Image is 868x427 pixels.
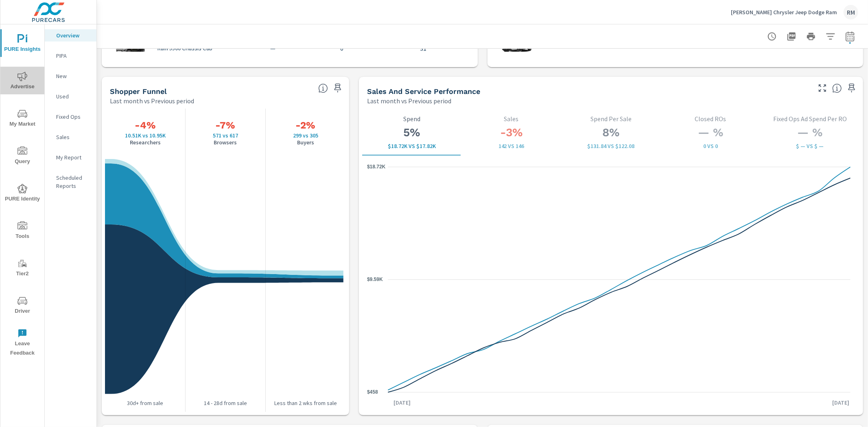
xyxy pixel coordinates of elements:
[369,143,455,149] p: $18,721 vs $17,823
[568,143,654,149] p: $131.84 vs $122.08
[367,96,451,106] p: Last month vs Previous period
[3,34,42,54] span: PURE Insights
[842,28,858,45] button: Select Date Range
[110,96,194,106] p: Last month vs Previous period
[667,115,754,122] p: Closed ROs
[3,146,42,166] span: Query
[568,115,654,122] p: Spend Per Sale
[826,399,855,407] p: [DATE]
[45,151,96,163] div: My Report
[3,109,42,129] span: My Market
[468,126,555,139] h3: -3%
[45,50,96,62] div: PIPA
[767,126,853,139] h3: — %
[0,24,44,361] div: nav menu
[45,131,96,143] div: Sales
[45,111,96,123] div: Fixed Ops
[110,87,167,96] h5: Shopper Funnel
[369,115,455,122] p: Spend
[3,72,42,91] span: Advertise
[56,52,90,60] p: PIPA
[56,174,90,190] p: Scheduled Reports
[45,29,96,41] div: Overview
[56,31,90,39] p: Overview
[844,5,858,20] div: RM
[331,82,344,95] span: Save this to your personalized report
[816,82,829,95] button: Make Fullscreen
[369,126,455,139] h3: 5%
[3,259,42,279] span: Tier2
[56,113,90,121] p: Fixed Ops
[56,72,90,80] p: New
[667,143,754,149] p: 0 vs 0
[731,9,837,16] p: [PERSON_NAME] Chrysler Jeep Dodge Ram
[667,126,754,139] h3: — %
[45,70,96,82] div: New
[468,115,555,122] p: Sales
[56,133,90,141] p: Sales
[3,184,42,204] span: PURE Identity
[3,296,42,316] span: Driver
[367,277,383,283] text: $9.59K
[803,28,819,45] button: Print Report
[468,143,555,149] p: 142 vs 146
[822,28,839,45] button: Apply Filters
[318,83,328,93] span: Know where every customer is during their purchase journey. View customer activity from first cli...
[767,115,853,122] p: Fixed Ops Ad Spend Per RO
[3,329,42,358] span: Leave Feedback
[388,399,416,407] p: [DATE]
[45,172,96,192] div: Scheduled Reports
[45,90,96,102] div: Used
[568,126,654,139] h3: 8%
[56,92,90,100] p: Used
[367,390,378,395] text: $458
[767,143,853,149] p: $ — vs $ —
[832,83,842,93] span: Select a tab to understand performance over the selected time range.
[367,164,386,170] text: $18.72K
[56,153,90,161] p: My Report
[367,87,480,96] h5: Sales and Service Performance
[845,82,858,95] span: Save this to your personalized report
[3,221,42,241] span: Tools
